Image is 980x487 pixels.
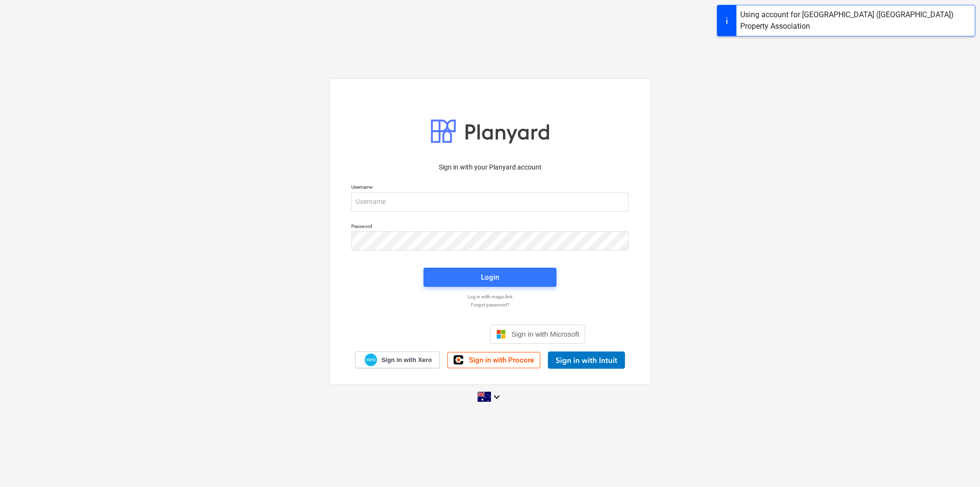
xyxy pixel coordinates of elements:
[481,271,499,283] div: Login
[365,353,377,366] img: Xero logo
[351,162,629,172] p: Sign in with your Planyard account
[355,351,440,368] a: Sign in with Xero
[469,356,534,364] span: Sign in with Procore
[512,330,579,338] span: Sign in with Microsoft
[496,329,506,339] img: Microsoft logo
[346,294,634,300] a: Log in with magic link
[346,302,634,308] a: Forgot password?
[351,193,629,212] input: Username
[351,184,629,192] p: Username
[390,324,487,345] iframe: Sign in with Google Button
[740,9,971,32] div: Using account for [GEOGRAPHIC_DATA] ([GEOGRAPHIC_DATA]) Property Association
[491,391,502,403] i: keyboard_arrow_down
[381,356,432,364] span: Sign in with Xero
[447,352,540,368] a: Sign in with Procore
[351,223,629,231] p: Password
[423,268,557,287] button: Login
